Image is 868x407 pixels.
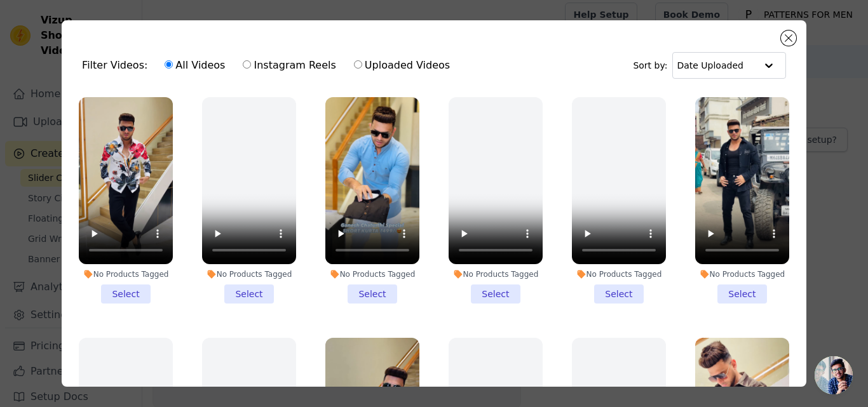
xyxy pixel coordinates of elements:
div: No Products Tagged [449,269,543,279]
a: Open chat [815,356,853,394]
div: Sort by: [633,52,786,79]
div: No Products Tagged [79,269,173,279]
label: Instagram Reels [242,57,336,74]
button: Close modal [781,30,796,46]
div: Filter Videos: [82,51,457,80]
div: No Products Tagged [695,269,789,279]
label: Uploaded Videos [353,57,451,74]
label: All Videos [164,57,226,74]
div: No Products Tagged [572,269,666,279]
div: No Products Tagged [202,269,296,279]
div: No Products Tagged [325,269,419,279]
